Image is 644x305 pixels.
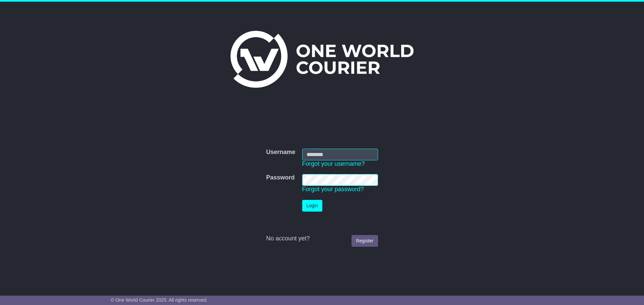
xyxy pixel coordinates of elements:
label: Username [266,149,295,156]
img: One World [230,31,414,88]
a: Forgot your username? [302,160,365,167]
span: © One World Courier 2025. All rights reserved. [111,297,208,303]
label: Password [266,174,294,181]
div: No account yet? [266,235,378,242]
button: Login [302,200,322,212]
a: Forgot your password? [302,186,364,193]
a: Register [352,235,378,247]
